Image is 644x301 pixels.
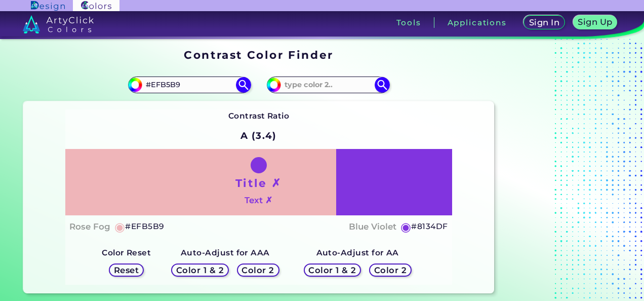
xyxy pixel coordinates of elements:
h5: Color 1 & 2 [308,266,356,274]
h4: Text ✗ [245,193,272,208]
strong: Color Reset [102,248,151,257]
img: ArtyClick Design logo [31,1,65,11]
h3: Tools [396,19,421,26]
input: type color 2.. [281,78,375,92]
h4: Blue Violet [349,219,396,234]
img: icon search [375,77,390,92]
iframe: Advertisement [498,45,625,297]
a: Sign Up [573,15,618,29]
img: logo_artyclick_colors_white.svg [23,15,94,33]
h5: ◉ [114,221,126,233]
h5: Color 2 [374,266,407,274]
h5: Color 1 & 2 [176,266,224,274]
h2: A (3.4) [236,125,281,147]
h5: #8134DF [411,220,448,233]
h5: Reset [114,266,139,274]
strong: Auto-Adjust for AAA [181,248,270,257]
h5: #EFB5B9 [125,220,164,233]
h1: Title ✗ [235,175,282,191]
h5: Sign In [529,18,559,26]
h5: Color 2 [241,266,274,274]
input: type color 1.. [142,78,236,92]
h4: Rose Fog [69,219,110,234]
img: icon search [236,77,251,92]
h5: Sign Up [578,18,612,26]
a: Sign In [524,15,565,29]
strong: Auto-Adjust for AA [316,248,399,257]
h1: Contrast Color Finder [184,47,333,62]
h3: Applications [448,19,507,26]
h5: ◉ [400,221,412,233]
strong: Contrast Ratio [228,111,290,121]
